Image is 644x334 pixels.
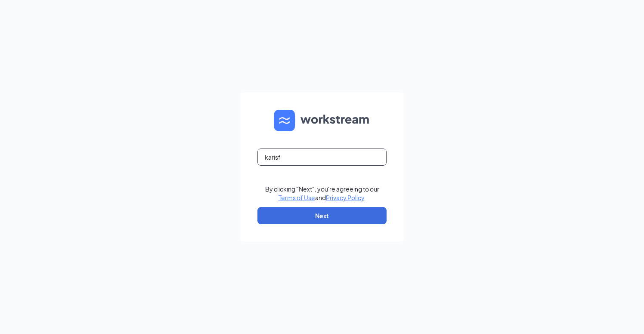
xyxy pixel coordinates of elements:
[274,110,370,131] img: WS logo and Workstream text
[279,194,315,201] a: Terms of Use
[326,194,364,201] a: Privacy Policy
[257,148,387,166] input: Email
[265,185,379,202] div: By clicking "Next", you're agreeing to our and .
[257,207,387,224] button: Next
